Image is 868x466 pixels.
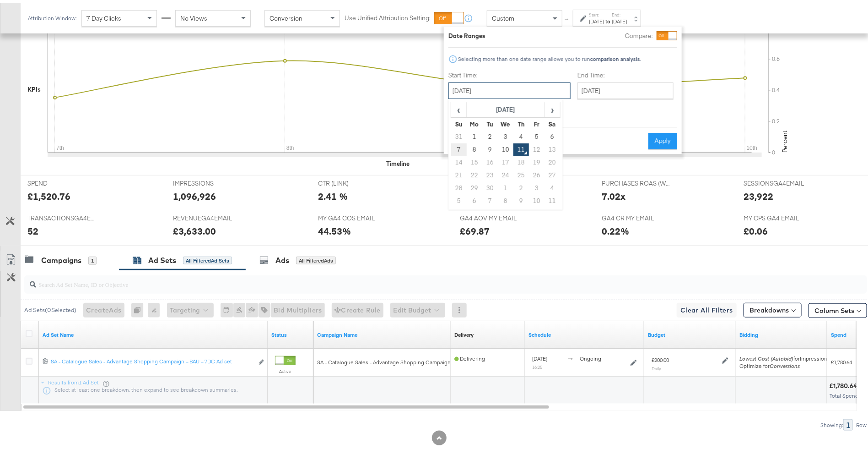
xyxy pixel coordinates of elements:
div: Timeline [387,157,410,165]
div: 52 [27,222,38,235]
div: 7.02x [602,187,625,200]
label: End Time: [577,68,677,77]
div: £1,780.64 [829,379,860,388]
div: Attribution Window: [27,12,77,19]
td: 17 [498,154,513,166]
td: 5 [529,128,545,141]
strong: comparison analysis [590,53,640,60]
td: 9 [482,141,498,154]
div: £0.06 [744,222,768,235]
th: Fr [529,115,545,128]
th: Tu [482,115,498,128]
div: Ad Sets ( 0 Selected) [24,303,76,312]
td: 2 [513,179,529,192]
td: 31 [451,128,467,141]
td: 21 [451,166,467,179]
td: 25 [513,166,529,179]
div: Date Ranges [448,29,485,38]
div: All Filtered Ads [296,254,336,262]
span: CTR (LINK) [318,176,387,185]
span: GA4 CR MY EMAIL [602,211,670,220]
div: All Filtered Ad Sets [183,254,232,262]
a: Shows the current state of your Ad Set. [271,329,310,336]
th: Su [451,115,467,128]
td: 11 [545,192,560,205]
div: £1,520.76 [27,187,70,200]
div: Ad Sets [148,252,176,263]
span: Delivering [454,352,485,359]
span: IMPRESSIONS [173,176,242,185]
div: KPIs [27,82,41,91]
span: £1,780.64 [831,356,861,363]
th: We [498,115,513,128]
a: SA - Catalogue Sales - Advantage Shopping Campaign – BAU – 7DC Ad set [51,355,253,365]
div: Delivery [454,329,474,336]
td: 29 [467,179,482,192]
div: 0.22% [602,222,629,235]
td: 1 [498,179,513,192]
td: 9 [513,192,529,205]
td: 3 [529,179,545,192]
div: Ads [275,252,289,263]
span: [DATE] [532,352,547,359]
strong: to [604,15,612,22]
a: Your campaign name. [317,329,447,336]
td: 27 [545,166,560,179]
th: [DATE] [467,99,545,115]
div: 1,096,926 [173,187,216,200]
span: MY CPS GA4 EMAIL [744,211,812,220]
span: Total Spend [830,389,858,396]
td: 11 [513,141,529,154]
th: Mo [467,115,482,128]
sub: Daily [652,363,661,368]
span: SESSIONSGA4EMAIL [744,176,812,185]
div: Row [856,419,867,426]
label: Use Unified Attribution Setting: [345,11,431,20]
div: [DATE] [612,15,627,22]
label: Start: [589,9,604,15]
div: [DATE] [589,15,604,22]
em: Lowest Cost (Autobid) [739,352,793,359]
td: 4 [545,179,560,192]
td: 28 [451,179,467,192]
span: PURCHASES ROAS (WEBSITE EVENTS) [602,176,670,185]
span: ongoing [580,352,602,359]
label: Start Time: [448,68,571,77]
div: £69.87 [460,222,490,235]
div: Optimize for [739,360,830,367]
td: 2 [482,128,498,141]
a: Shows your bid and optimisation settings for this Ad Set. [739,329,824,336]
td: 20 [545,154,560,166]
th: Th [513,115,529,128]
div: Campaigns [41,252,81,263]
td: 8 [467,141,482,154]
div: £200.00 [652,354,669,361]
div: £3,633.00 [173,222,216,235]
a: Shows the current budget of Ad Set. [648,329,732,336]
div: SA - Catalogue Sales - Advantage Shopping Campaign – BAU – 7DC Ad set [51,355,253,362]
span: ‹ [452,100,466,114]
th: Sa [545,115,560,128]
input: Search Ad Set Name, ID or Objective [36,269,790,287]
td: 18 [513,154,529,166]
div: Showing: [820,419,843,426]
td: 7 [451,141,467,154]
span: › [545,100,560,114]
span: No Views [180,11,207,20]
text: Percent [781,128,789,150]
td: 6 [467,192,482,205]
td: 23 [482,166,498,179]
span: SA - Catalogue Sales - Advantage Shopping Campaign – BAU – 7DC [317,356,481,363]
button: Column Sets [809,301,867,315]
span: Clear All Filters [680,302,733,313]
a: Reflects the ability of your Ad Set to achieve delivery based on ad states, schedule and budget. [454,329,474,336]
span: MY GA4 COS EMAIL [318,211,387,220]
span: Conversion [270,11,302,20]
button: Clear All Filters [677,300,737,315]
td: 19 [529,154,545,166]
span: SPEND [27,176,96,185]
button: Breakdowns [744,300,802,315]
span: ↑ [563,16,572,19]
a: Shows when your Ad Set is scheduled to deliver. [528,329,641,336]
div: 1 [843,417,853,428]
